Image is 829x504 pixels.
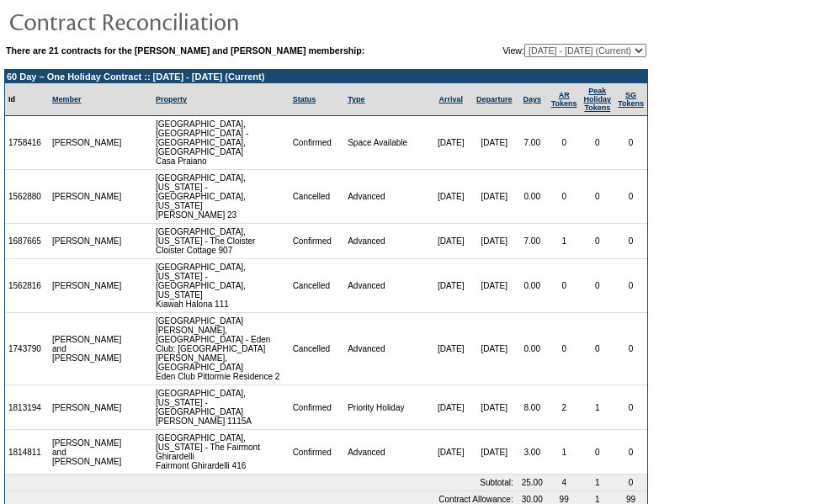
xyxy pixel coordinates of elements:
td: Confirmed [290,385,345,430]
td: 0 [614,116,647,170]
td: 1687665 [5,224,49,259]
td: Priority Holiday [344,385,429,430]
a: SGTokens [618,91,644,108]
td: [DATE] [429,430,471,475]
td: 25.00 [517,475,548,491]
td: 0 [614,430,647,475]
td: 0 [614,475,647,491]
td: 1562880 [5,170,49,224]
td: 0 [581,430,615,475]
td: 1814811 [5,430,49,475]
td: [PERSON_NAME] [49,385,125,430]
td: Advanced [344,430,429,475]
td: Confirmed [290,116,345,170]
td: [DATE] [472,313,517,385]
td: 0 [581,313,615,385]
td: 0 [548,313,581,385]
td: [GEOGRAPHIC_DATA][PERSON_NAME], [GEOGRAPHIC_DATA] - Eden Club: [GEOGRAPHIC_DATA][PERSON_NAME], [G... [152,313,290,385]
td: [PERSON_NAME] [49,116,125,170]
a: Arrival [438,95,463,103]
td: 7.00 [517,116,548,170]
td: [DATE] [472,170,517,224]
td: 0 [614,170,647,224]
td: 0 [581,116,615,170]
td: 0 [614,259,647,313]
td: [PERSON_NAME] [49,224,125,259]
td: [DATE] [472,116,517,170]
a: Member [52,95,82,103]
td: 1562816 [5,259,49,313]
td: 1758416 [5,116,49,170]
td: Subtotal: [5,475,517,491]
a: Days [523,95,541,103]
td: 1 [548,430,581,475]
td: 0 [548,170,581,224]
td: 0 [548,116,581,170]
td: [DATE] [472,259,517,313]
td: [DATE] [472,224,517,259]
td: 2 [548,385,581,430]
td: Advanced [344,170,429,224]
td: 4 [548,475,581,491]
td: Id [5,83,49,116]
a: ARTokens [551,91,577,108]
td: [GEOGRAPHIC_DATA], [GEOGRAPHIC_DATA] - [GEOGRAPHIC_DATA], [GEOGRAPHIC_DATA] Casa Praiano [152,116,290,170]
td: Advanced [344,224,429,259]
td: [PERSON_NAME] and [PERSON_NAME] [49,430,125,475]
td: 60 Day – One Holiday Contract :: [DATE] - [DATE] (Current) [5,70,647,83]
td: Advanced [344,259,429,313]
td: View: [464,44,646,57]
td: 1 [581,385,615,430]
a: Type [348,95,364,103]
td: 0 [581,170,615,224]
td: 0.00 [517,259,548,313]
td: 0 [614,313,647,385]
td: [GEOGRAPHIC_DATA], [US_STATE] - [GEOGRAPHIC_DATA], [US_STATE] [PERSON_NAME] 23 [152,170,290,224]
td: 1 [548,224,581,259]
td: [DATE] [472,385,517,430]
td: [DATE] [429,385,471,430]
td: 1 [581,475,615,491]
td: 1743790 [5,313,49,385]
td: [DATE] [472,430,517,475]
a: Departure [476,95,513,103]
td: [DATE] [429,224,471,259]
td: 8.00 [517,385,548,430]
td: Space Available [344,116,429,170]
td: 7.00 [517,224,548,259]
td: 0.00 [517,313,548,385]
img: pgTtlContractReconciliation.gif [8,4,345,38]
td: Advanced [344,313,429,385]
td: Cancelled [290,313,345,385]
td: Cancelled [290,259,345,313]
td: [GEOGRAPHIC_DATA], [US_STATE] - The Fairmont Ghirardelli Fairmont Ghirardelli 416 [152,430,290,475]
a: Peak HolidayTokens [584,87,612,112]
td: 0 [614,385,647,430]
a: Status [293,95,316,103]
td: Confirmed [290,430,345,475]
td: 0.00 [517,170,548,224]
td: 3.00 [517,430,548,475]
td: Cancelled [290,170,345,224]
a: Property [156,95,187,103]
td: 0 [581,224,615,259]
td: 0 [548,259,581,313]
td: [DATE] [429,170,471,224]
td: 0 [581,259,615,313]
td: 1813194 [5,385,49,430]
td: [PERSON_NAME] [49,170,125,224]
td: [GEOGRAPHIC_DATA], [US_STATE] - [GEOGRAPHIC_DATA] [PERSON_NAME] 1115A [152,385,290,430]
td: [GEOGRAPHIC_DATA], [US_STATE] - The Cloister Cloister Cottage 907 [152,224,290,259]
td: [DATE] [429,116,471,170]
b: There are 21 contracts for the [PERSON_NAME] and [PERSON_NAME] membership: [6,45,364,56]
td: [DATE] [429,313,471,385]
td: [DATE] [429,259,471,313]
td: 0 [614,224,647,259]
td: [GEOGRAPHIC_DATA], [US_STATE] - [GEOGRAPHIC_DATA], [US_STATE] Kiawah Halona 111 [152,259,290,313]
td: [PERSON_NAME] [49,259,125,313]
td: Confirmed [290,224,345,259]
td: [PERSON_NAME] and [PERSON_NAME] [49,313,125,385]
